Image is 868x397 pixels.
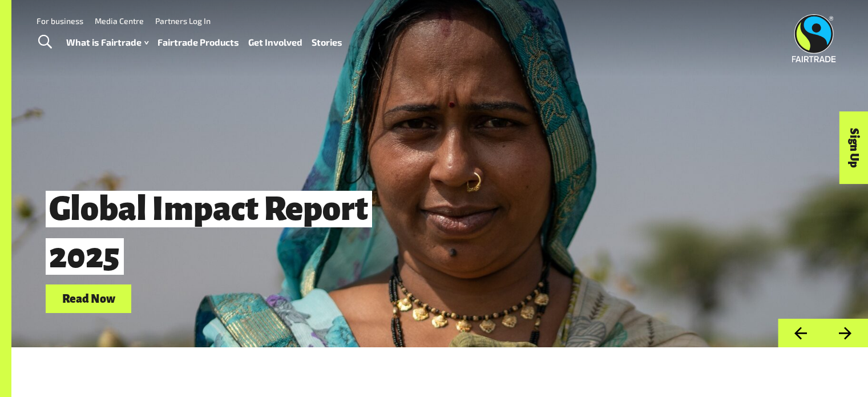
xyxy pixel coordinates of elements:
a: What is Fairtrade [66,34,148,51]
a: Partners Log In [155,16,211,26]
a: Read Now [46,284,131,314]
a: Stories [312,34,342,51]
a: Toggle Search [31,28,59,57]
button: Previous [778,319,823,348]
a: Get Involved [248,34,302,51]
a: Fairtrade Products [158,34,239,51]
a: For business [37,16,83,26]
button: Next [823,319,868,348]
a: Media Centre [95,16,144,26]
span: Global Impact Report 2025 [46,191,372,275]
img: Fairtrade Australia New Zealand logo [792,14,836,62]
